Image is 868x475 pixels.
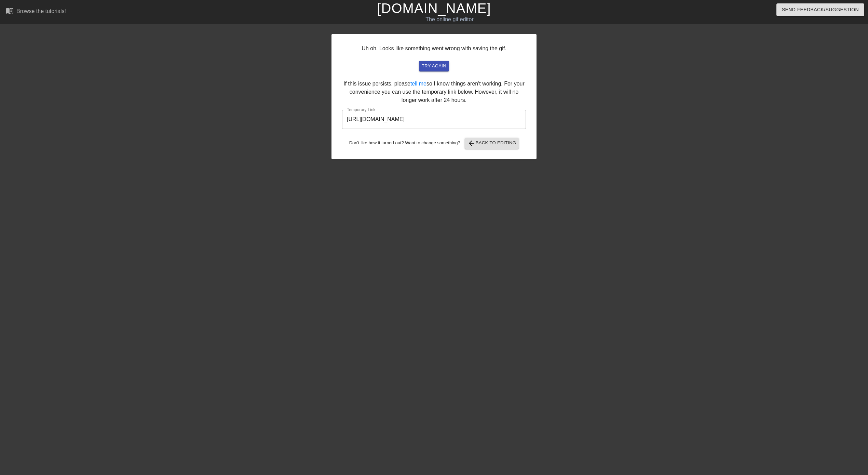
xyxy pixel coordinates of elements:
[5,6,66,17] a: Browse the tutorials!
[776,3,864,16] button: Send Feedback/Suggestion
[331,34,537,159] div: Uh oh. Looks like something went wrong with saving the gif. If this issue persists, please so I k...
[5,6,14,15] span: menu_book
[422,62,446,70] span: try again
[342,110,526,129] input: bare
[342,138,526,149] div: Don't like how it turned out? Want to change something?
[377,1,491,16] a: [DOMAIN_NAME]
[467,139,516,147] span: Back to Editing
[467,139,476,147] span: arrow_back
[16,8,66,14] div: Browse the tutorials!
[782,5,859,14] span: Send Feedback/Suggestion
[293,15,607,24] div: The online gif editor
[419,61,449,71] button: try again
[465,138,519,149] button: Back to Editing
[410,81,426,87] a: tell me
